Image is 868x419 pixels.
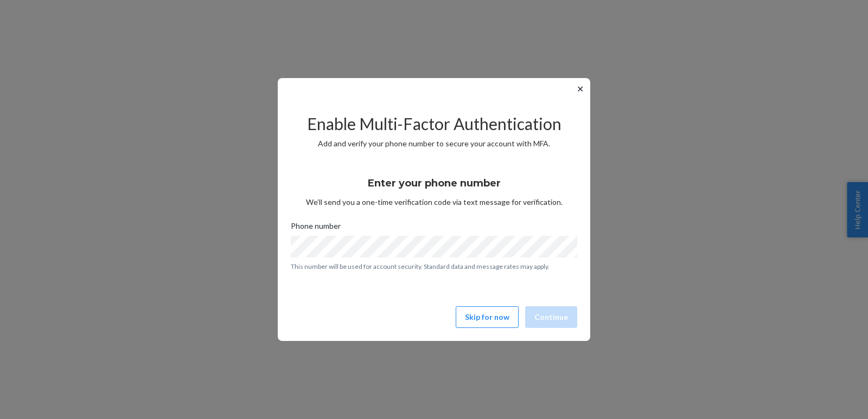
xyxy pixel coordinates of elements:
h2: Enable Multi-Factor Authentication [291,115,577,133]
button: ✕ [575,82,586,95]
p: This number will be used for account security. Standard data and message rates may apply. [291,262,577,271]
span: Phone number [291,221,341,236]
h3: Enter your phone number [368,176,501,190]
button: Continue [525,306,577,328]
div: We’ll send you a one-time verification code via text message for verification. [291,167,577,208]
p: Add and verify your phone number to secure your account with MFA. [291,138,577,149]
button: Skip for now [456,306,519,328]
